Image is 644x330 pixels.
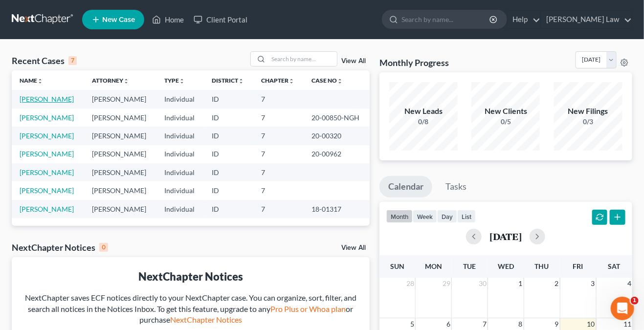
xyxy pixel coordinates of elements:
td: 7 [253,163,304,181]
button: day [437,210,457,223]
td: 20-00320 [304,127,370,145]
div: 7 [68,56,77,65]
td: [PERSON_NAME] [84,145,156,163]
td: 7 [253,145,304,163]
td: ID [204,145,253,163]
td: 20-00850-NGH [304,109,370,127]
span: 9 [554,318,560,330]
i: unfold_more [179,78,185,84]
a: [PERSON_NAME] [20,205,74,213]
a: Calendar [379,176,432,198]
button: week [413,210,437,223]
h3: Monthly Progress [379,57,449,68]
td: Individual [156,163,204,181]
a: View All [341,58,366,65]
div: New Filings [554,106,622,117]
h2: [DATE] [489,231,522,242]
input: Search by name... [401,10,491,28]
a: Tasks [437,176,475,198]
a: [PERSON_NAME] [20,132,74,140]
i: unfold_more [238,78,244,84]
i: unfold_more [337,78,343,84]
td: 7 [253,181,304,199]
a: [PERSON_NAME] Law [541,11,632,28]
a: Home [147,11,189,28]
td: Individual [156,109,204,127]
a: Attorneyunfold_more [92,77,129,84]
i: unfold_more [37,78,43,84]
span: New Case [102,16,135,23]
div: NextChapter Notices [12,242,108,253]
td: 7 [253,109,304,127]
a: [PERSON_NAME] [20,95,74,103]
span: 3 [590,278,596,289]
button: list [457,210,476,223]
td: Individual [156,127,204,145]
a: Districtunfold_more [212,77,244,84]
span: Tue [464,262,476,270]
span: 1 [518,278,524,289]
a: [PERSON_NAME] [20,168,74,176]
span: 28 [405,278,415,289]
div: 0 [99,243,108,252]
span: 6 [445,318,451,330]
a: View All [341,244,366,251]
td: 7 [253,127,304,145]
div: 0/3 [554,117,622,127]
td: Individual [156,145,204,163]
td: ID [204,90,253,108]
button: month [386,210,413,223]
span: Mon [425,262,442,270]
a: Pro Plus or Whoa plan [270,304,346,313]
a: Nameunfold_more [20,77,43,84]
span: Fri [573,262,583,270]
a: [PERSON_NAME] [20,113,74,122]
td: [PERSON_NAME] [84,200,156,218]
a: NextChapter Notices [170,315,242,324]
td: Individual [156,90,204,108]
div: 0/5 [471,117,540,127]
td: ID [204,163,253,181]
a: Typeunfold_more [164,77,185,84]
td: 18-01317 [304,200,370,218]
iframe: Intercom live chat [611,297,634,320]
span: 8 [518,318,524,330]
span: Thu [535,262,549,270]
i: unfold_more [289,78,294,84]
a: [PERSON_NAME] [20,186,74,195]
a: Help [508,11,540,28]
input: Search by name... [268,52,337,66]
span: 30 [478,278,488,289]
span: 10 [586,318,596,330]
div: NextChapter Notices [20,269,362,284]
td: [PERSON_NAME] [84,90,156,108]
div: NextChapter saves ECF notices directly to your NextChapter case. You can organize, sort, filter, ... [20,292,362,326]
td: 7 [253,90,304,108]
span: Wed [498,262,514,270]
div: New Leads [389,106,458,117]
span: 1 [631,297,639,305]
td: Individual [156,181,204,199]
span: 5 [409,318,415,330]
td: ID [204,200,253,218]
td: [PERSON_NAME] [84,127,156,145]
td: [PERSON_NAME] [84,181,156,199]
div: Recent Cases [12,55,77,66]
div: New Clients [471,106,540,117]
a: Client Portal [189,11,252,28]
a: Chapterunfold_more [261,77,294,84]
td: [PERSON_NAME] [84,109,156,127]
i: unfold_more [123,78,129,84]
span: 7 [482,318,488,330]
td: 20-00962 [304,145,370,163]
td: ID [204,109,253,127]
td: [PERSON_NAME] [84,163,156,181]
td: ID [204,181,253,199]
div: 0/8 [389,117,458,127]
a: Case Nounfold_more [312,77,343,84]
span: Sat [608,262,621,270]
span: 4 [626,278,632,289]
span: Sun [390,262,404,270]
td: 7 [253,200,304,218]
span: 11 [622,318,632,330]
